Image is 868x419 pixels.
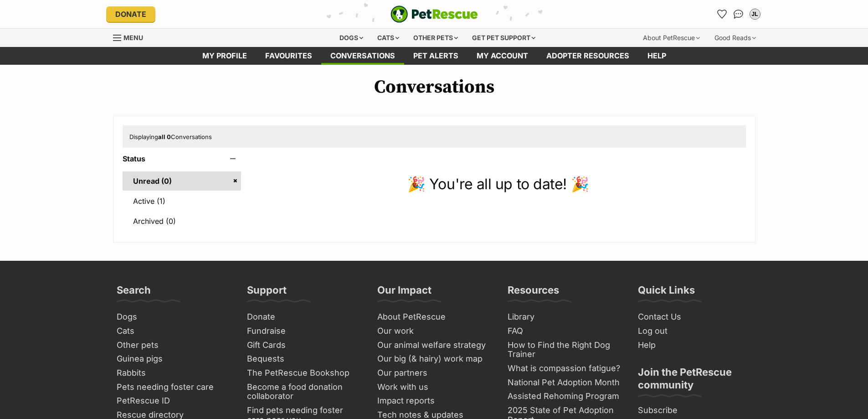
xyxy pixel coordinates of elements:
[243,366,365,380] a: The PetRescue Bookshop
[537,47,638,65] a: Adopter resources
[467,47,537,65] a: My account
[158,133,171,140] strong: all 0
[715,7,762,21] ul: Account quick links
[504,338,625,362] a: How to Find the Right Dog Trainer
[634,338,755,352] a: Help
[374,352,495,366] a: Our big (& hairy) work map
[113,29,149,45] a: Menu
[404,47,467,65] a: Pet alerts
[504,376,625,390] a: National Pet Adoption Month
[123,155,241,163] header: Status
[638,366,752,397] h3: Join the PetRescue community
[371,29,406,47] div: Cats
[374,366,495,380] a: Our partners
[113,310,234,324] a: Dogs
[390,5,478,23] img: logo-e224e6f780fb5917bec1dbf3a21bbac754714ae5b6737aabdf751b685950b380.svg
[748,7,762,21] button: My account
[731,7,746,21] a: Conversations
[374,310,495,324] a: About PetRescue
[734,10,743,19] img: chat-41dd97257d64d25036548639549fe6c8038ab92f7586957e7f3b1b290dea8141.svg
[504,362,625,376] a: What is compassion fatigue?
[123,34,143,41] span: Menu
[113,352,234,366] a: Guinea pigs
[113,380,234,394] a: Pets needing foster care
[243,352,365,366] a: Bequests
[466,29,542,47] div: Get pet support
[504,324,625,338] a: FAQ
[634,403,755,418] a: Subscribe
[715,7,729,21] a: Favourites
[504,389,625,403] a: Assisted Rehoming Program
[123,191,241,211] a: Active (1)
[113,338,234,352] a: Other pets
[193,47,256,65] a: My profile
[708,29,762,47] div: Good Reads
[247,284,287,302] h3: Support
[243,324,365,338] a: Fundraise
[390,5,478,23] a: PetRescue
[106,6,155,22] a: Donate
[637,29,706,47] div: About PetRescue
[634,324,755,338] a: Log out
[113,366,234,380] a: Rabbits
[129,133,212,140] span: Displaying Conversations
[750,10,760,19] div: JL
[321,47,404,65] a: conversations
[123,212,241,231] a: Archived (0)
[123,171,241,191] a: Unread (0)
[374,324,495,338] a: Our work
[113,394,234,408] a: PetRescue ID
[638,47,675,65] a: Help
[638,284,695,302] h3: Quick Links
[504,310,625,324] a: Library
[374,394,495,408] a: Impact reports
[508,284,559,302] h3: Resources
[243,310,365,324] a: Donate
[243,380,365,403] a: Become a food donation collaborator
[634,310,755,324] a: Contact Us
[113,324,234,338] a: Cats
[333,29,370,47] div: Dogs
[250,173,745,195] p: 🎉 You're all up to date! 🎉
[377,284,431,302] h3: Our Impact
[374,380,495,394] a: Work with us
[117,284,151,302] h3: Search
[243,338,365,352] a: Gift Cards
[256,47,321,65] a: Favourites
[407,29,464,47] div: Other pets
[374,338,495,352] a: Our animal welfare strategy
